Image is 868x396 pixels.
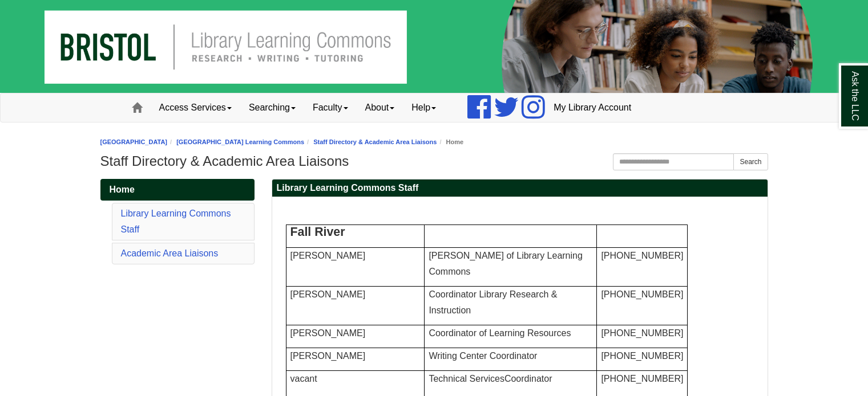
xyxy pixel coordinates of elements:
[176,138,304,145] a: [GEOGRAPHIC_DATA] Learning Commons
[429,351,537,361] span: Writing Center Coordinator
[357,93,403,122] a: About
[504,374,552,383] span: Coordinator
[100,138,168,145] a: [GEOGRAPHIC_DATA]
[429,289,557,315] span: Coordinator Library Research & Instruction
[290,374,317,383] span: vacant
[601,351,683,361] span: [PHONE_NUMBER]
[290,251,366,260] font: [PERSON_NAME]
[100,179,255,201] a: Home
[290,328,366,338] span: [PERSON_NAME]
[403,93,445,122] a: Help
[290,351,366,361] span: [PERSON_NAME]
[151,93,240,122] a: Access Services
[290,289,366,299] span: [PERSON_NAME]
[429,328,571,338] span: Coordinator of Learning Resources
[313,138,437,145] a: Staff Directory & Academic Area Liaisons
[100,179,255,267] div: Guide Pages
[601,251,683,260] span: [PHONE_NUMBER]
[429,251,582,276] span: [PERSON_NAME] of Library Learning Commons
[437,137,463,148] li: Home
[272,179,768,197] h2: Library Learning Commons Staff
[121,248,219,258] a: Academic Area Liaisons
[100,137,768,148] nav: breadcrumb
[100,153,768,169] h1: Staff Directory & Academic Area Liaisons
[110,185,135,194] span: Home
[429,374,552,383] span: Technical Services
[290,225,345,239] span: Fall River
[601,374,683,383] span: [PHONE_NUMBER]
[121,209,231,234] a: Library Learning Commons Staff
[601,328,683,338] span: [PHONE_NUMBER]
[304,93,357,122] a: Faculty
[601,289,683,299] span: [PHONE_NUMBER]
[240,93,304,122] a: Searching
[545,93,640,122] a: My Library Account
[733,153,768,170] button: Search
